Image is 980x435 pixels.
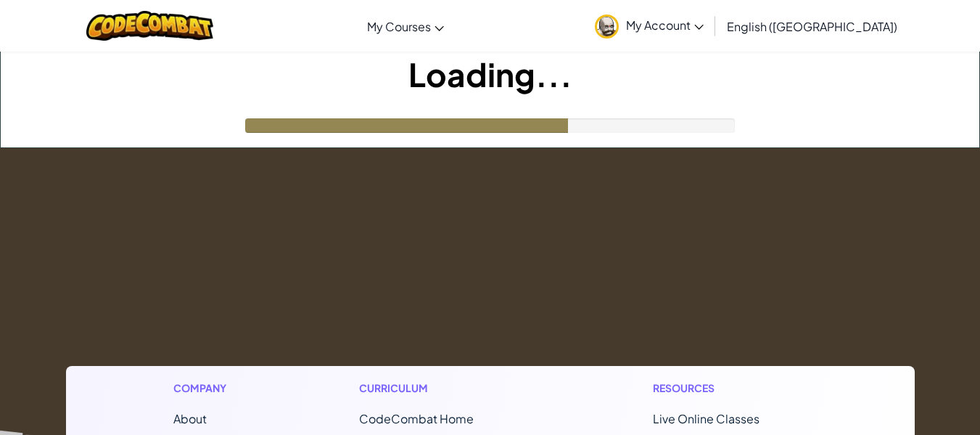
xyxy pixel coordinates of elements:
[173,411,207,426] a: About
[595,15,619,38] img: avatar
[720,7,905,46] a: English ([GEOGRAPHIC_DATA])
[653,381,807,396] h1: Resources
[360,7,451,46] a: My Courses
[359,381,535,396] h1: Curriculum
[727,19,897,34] span: English ([GEOGRAPHIC_DATA])
[173,381,241,396] h1: Company
[86,11,213,41] img: CodeCombat logo
[1,52,979,97] h1: Loading...
[626,17,704,33] span: My Account
[588,3,711,49] a: My Account
[653,411,759,426] a: Live Online Classes
[359,411,474,426] span: CodeCombat Home
[367,19,431,34] span: My Courses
